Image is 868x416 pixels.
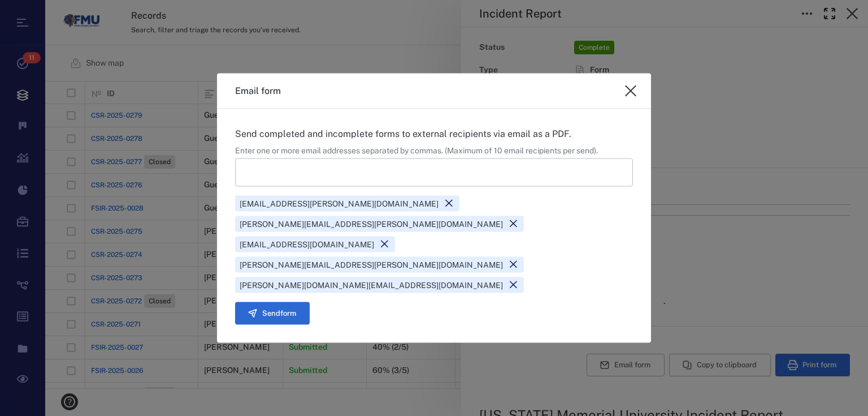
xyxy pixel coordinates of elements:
[235,145,633,156] div: Enter one or more email addresses separated by commas. (Maximum of 10 email recipients per send).
[235,257,524,273] div: [PERSON_NAME][EMAIL_ADDRESS][PERSON_NAME][DOMAIN_NAME]
[25,8,49,18] span: Help
[619,79,642,102] button: close
[235,196,459,212] div: [EMAIL_ADDRESS][PERSON_NAME][DOMAIN_NAME]
[235,216,524,232] div: [PERSON_NAME][EMAIL_ADDRESS][PERSON_NAME][DOMAIN_NAME]
[235,237,395,252] div: [EMAIL_ADDRESS][DOMAIN_NAME]
[235,277,524,293] div: [PERSON_NAME][DOMAIN_NAME][EMAIL_ADDRESS][DOMAIN_NAME]
[235,84,281,97] h3: Email form
[9,9,361,19] body: Rich Text Area. Press ALT-0 for help.
[235,302,310,325] button: Sendform
[235,127,633,140] p: Send completed and incomplete forms to external recipients via email as a PDF.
